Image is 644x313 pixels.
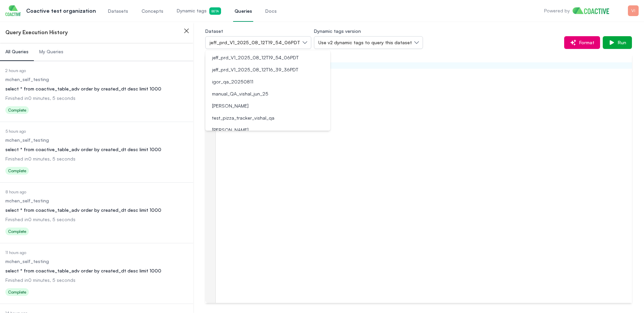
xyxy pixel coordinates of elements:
button: jeff_prd_V1_2025_08_12T19_54_06PDT [205,36,311,49]
span: [PERSON_NAME] [212,103,249,109]
span: manual_QA_vishal_jun_25 [212,90,268,97]
span: [PERSON_NAME] [212,127,249,133]
li: test_pizza_tracker_vishal_qa [205,112,330,124]
span: Datasets [108,8,128,14]
span: jeff_prd_V1_2025_08_12T19_54_06PDT [210,39,300,46]
span: My Queries [39,48,63,55]
div: select * from coactive_table_adv order by created_dt desc limit 1000 [5,267,188,274]
img: Coactive test organization [5,5,21,16]
span: Complete [5,288,29,296]
span: Complete [5,228,29,235]
dd: mchen_self_testing [5,258,188,265]
li: igor_electric_boogaloo [205,100,330,112]
span: Complete [5,106,29,114]
span: Finished in 0 minutes, 5 seconds [5,277,75,283]
span: test_pizza_tracker_vishal_qa [212,115,274,121]
button: Use v2 dynamic tags to query this dataset [314,36,423,49]
img: Home [573,7,614,14]
span: 11 hours ago [5,250,26,255]
span: Queries [234,8,252,14]
div: select * from coactive_table_adv order by created_dt desc limit 1000 [5,146,188,153]
li: jeff_prd_V1_2025_08_12T19_54_06PDT [205,52,330,64]
span: Use v2 dynamic tags to query this dataset [318,39,412,46]
span: igor_qa_20250811 [212,78,253,85]
span: Beta [209,7,221,15]
span: jeff_prd_V1_2025_08_12T19_54_06PDT [212,54,299,61]
dd: mchen_self_testing [5,197,188,204]
span: Complete [5,167,29,175]
span: Concepts [142,8,163,14]
li: jeff_prd_V1_2025_08_12T16_39_36PDT [205,64,330,76]
span: jeff_prd_V1_2025_08_12T16_39_36PDT [212,66,298,73]
h2: Query Execution History [5,28,68,36]
span: Finished in 0 minutes, 5 seconds [5,95,75,101]
p: Powered by [544,7,570,14]
span: Finished in 0 minutes, 5 seconds [5,156,75,162]
span: Run [615,39,626,46]
button: Run [603,36,632,49]
li: manual_QA_vishal_jun_25 [205,88,330,100]
li: igor_qa_20250811 [205,76,330,88]
dd: mchen_self_testing [5,137,188,143]
dd: mchen_self_testing [5,76,188,83]
label: Dynamic tags version [314,28,361,34]
span: Format [577,39,594,46]
li: igor_test_i_Didnt_break_videos [205,124,330,136]
span: 5 hours ago [5,129,26,134]
span: 2 hours ago [5,68,26,73]
p: Coactive test organization [26,7,96,15]
span: 8 hours ago [5,189,26,194]
div: select * from coactive_table_adv order by created_dt desc limit 1000 [5,85,188,92]
img: Menu for the logged in user [628,5,639,16]
div: select * from coactive_table_adv order by created_dt desc limit 1000 [5,207,188,213]
label: Dataset [205,28,223,34]
span: All Queries [5,48,29,55]
button: My Queries [34,43,69,61]
span: Dynamic tags [177,7,221,15]
button: Format [564,36,600,49]
ul: jeff_prd_V1_2025_08_12T19_54_06PDT [205,50,330,131]
span: Finished in 0 minutes, 5 seconds [5,216,75,222]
